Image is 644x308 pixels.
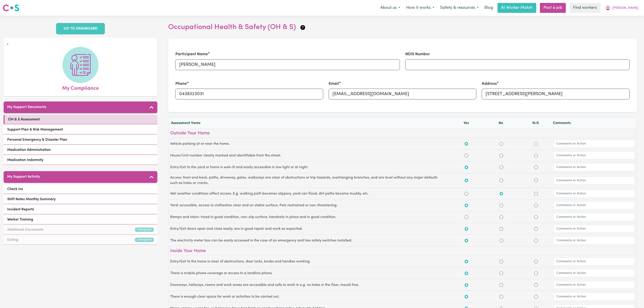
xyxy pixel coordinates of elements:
[7,147,51,153] span: Medication Administration
[540,3,566,13] a: Post a job
[465,154,468,157] input: Yes
[4,171,157,183] button: My Support Activity
[170,271,449,276] label: There is mobile phone coverage or access to a landline phone.
[534,227,538,231] input: N/A
[170,226,449,232] label: Entry/Exit doors open and close easily, are in good repair and work as expected.
[4,205,157,214] a: Incident Reports
[4,215,157,224] a: Worker Training
[4,115,157,124] a: OH & S Assessment
[534,260,538,263] input: N/A
[170,214,449,220] label: Ramps and stairs: tread in good condition, non-slip surface, handrails in place and in good condi...
[534,142,538,146] input: N/A
[500,154,503,157] input: No
[612,6,638,11] span: [PERSON_NAME]
[170,294,449,299] label: There is enough clear space for work or activities to be carried out.
[553,225,635,233] input: Comments or Action
[56,23,105,34] a: GO TO DASHBOARD
[7,217,33,222] span: Worker Training
[500,179,503,182] input: No
[569,3,600,13] a: Find workers
[465,142,468,146] input: Yes
[500,283,503,287] input: No
[170,282,449,288] label: Doorways, hallways, rooms and work areas are accessible and safe to work in e.g. no holes in the ...
[405,51,430,57] label: NDIS Number
[553,201,635,209] input: Comments or Action
[4,195,157,204] a: Shift Notes Monthly Summary
[7,105,46,109] h5: My Support Documents
[4,135,157,145] a: Personal Emergency & Disaster Plan
[534,215,538,219] input: N/A
[135,238,154,242] small: Coming Soon
[7,157,43,163] span: Medication Indemnity
[465,227,468,231] input: Yes
[7,197,56,202] span: Shift Notes Monthly Summary
[534,295,538,299] input: N/A
[465,165,468,169] input: Yes
[553,293,635,301] input: Comments or Action
[4,185,157,194] a: Check Ins
[4,225,157,234] a: Additional DocumentsComing Soon
[465,295,468,299] input: Yes
[500,192,503,195] input: No
[168,23,637,32] h2: Occupational Health & Safety (OH & S)
[500,271,503,275] input: No
[553,237,635,244] input: Comments or Action
[553,152,635,159] input: Comments or Action
[4,235,157,245] a: ExitingComing Soon
[465,239,468,242] input: Yes
[500,165,503,169] input: No
[465,179,468,182] input: Yes
[500,295,503,299] input: No
[329,81,339,87] label: Email
[175,51,208,57] label: Participant Name
[534,239,538,242] input: N/A
[7,175,40,179] h5: My Support Activity
[170,203,449,208] label: Yard: accessible, access to clothesline clear and on stable surface. Pets restrained or non-threa...
[170,175,449,186] label: Access: front and back, paths, driveway, gates, walkways are clear of obstructions or trip hazard...
[534,271,538,275] input: N/A
[3,3,19,13] a: Careseekers logo
[500,204,503,207] input: No
[534,179,538,182] input: N/A
[553,269,635,277] input: Comments or Action
[534,154,538,157] input: N/A
[482,3,496,13] a: Blog
[553,257,635,265] input: Comments or Action
[4,145,157,155] a: Medication Administration
[170,141,449,147] label: Vehicle parking at or near the home.
[7,137,67,143] span: Personal Emergency & Disaster Plan
[4,101,157,113] button: My Support Documents
[465,283,468,287] input: Yes
[7,237,18,243] span: Exiting
[170,153,449,158] label: House/Unit number clearly marked and identifiable from the street.
[465,271,468,275] input: Yes
[4,125,157,134] a: Support Plan & Risk Management
[553,281,635,289] input: Comments or Action
[7,186,23,192] span: Check Ins
[170,259,449,264] label: Entry/Exit to the home is clear of obstructions, door locks, knobs and handles working.
[377,3,403,13] button: About us
[553,177,635,184] input: Comments or Action
[175,81,187,87] label: Phone
[8,117,40,122] span: OH & S Assessment
[7,47,154,92] a: My Compliance
[500,142,503,146] input: No
[3,4,19,12] img: Careseekers logo
[534,165,538,169] input: N/A
[553,120,634,126] div: Comments
[7,207,34,212] span: Incident Reports
[553,190,635,198] input: Comments or Action
[553,163,635,171] input: Comments or Action
[534,192,538,195] input: N/A
[465,204,468,207] input: Yes
[602,3,641,13] button: My Account
[7,127,63,132] span: Support Plan & Risk Management
[4,156,157,165] a: Medication Indemnity
[171,120,449,126] div: Assessment Items
[449,120,484,126] div: Yes
[534,204,538,207] input: N/A
[465,260,468,263] input: Yes
[500,227,503,231] input: No
[484,120,518,126] div: No
[62,83,99,92] span: My Compliance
